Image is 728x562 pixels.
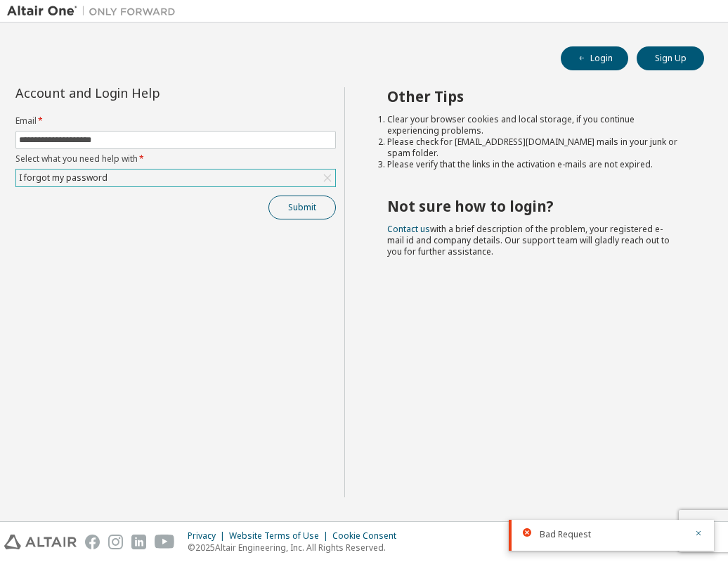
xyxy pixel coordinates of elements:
li: Please check for [EMAIL_ADDRESS][DOMAIN_NAME] mails in your junk or spam folder. [387,136,679,159]
a: Contact us [387,223,430,235]
img: youtube.svg [155,535,175,549]
label: Select what you need help with [15,153,336,165]
img: linkedin.svg [131,535,146,549]
button: Submit [268,196,336,219]
img: instagram.svg [108,535,123,549]
p: © 2025 Altair Engineering, Inc. All Rights Reserved. [188,542,405,554]
h2: Not sure how to login? [387,197,679,215]
button: Sign Up [637,46,704,70]
div: I forgot my password [17,170,110,186]
label: Email [15,115,336,127]
div: Cookie Consent [332,530,405,542]
span: Bad Request [540,529,591,540]
img: facebook.svg [85,535,100,549]
li: Please verify that the links in the activation e-mails are not expired. [387,159,679,170]
li: Clear your browser cookies and local storage, if you continue experiencing problems. [387,114,679,136]
button: Login [561,46,628,70]
span: with a brief description of the problem, your registered e-mail id and company details. Our suppo... [387,223,670,257]
div: Website Terms of Use [229,530,332,542]
img: Altair One [7,4,183,18]
div: Privacy [188,530,229,542]
div: I forgot my password [16,170,335,186]
div: Account and Login Help [15,87,272,98]
h2: Other Tips [387,87,679,106]
img: altair_logo.svg [4,535,77,549]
